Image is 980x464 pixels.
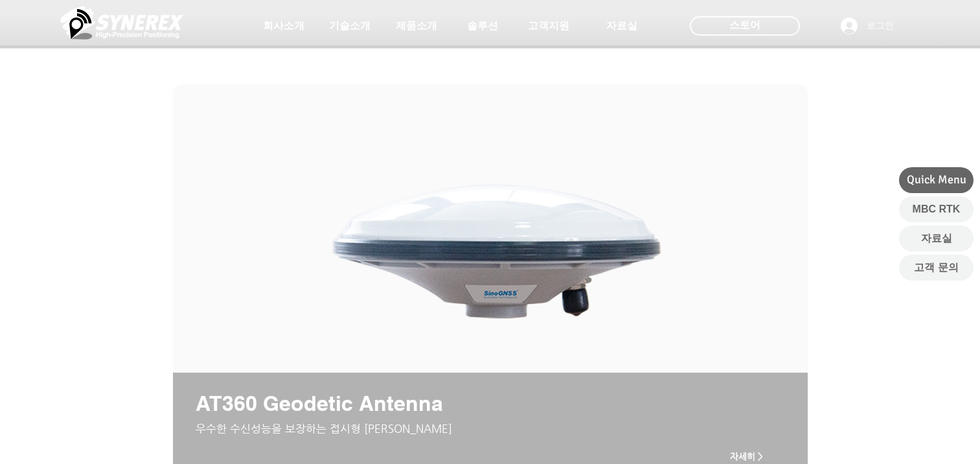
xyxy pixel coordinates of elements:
[196,391,443,415] span: AT360 Geodetic Antenna
[862,19,898,32] span: 로그인
[899,255,974,281] a: 고객 문의
[263,19,304,33] span: 회사소개
[899,196,974,222] a: MBC RTK
[589,13,654,39] a: 자료실
[899,167,974,193] div: Quick Menu
[384,13,449,39] a: 제품소개
[921,231,952,246] span: 자료실
[528,19,569,33] span: 고객지원
[690,16,800,36] div: 스토어
[899,226,974,251] a: 자료실
[319,143,672,353] img: AT360.png
[606,19,637,33] span: 자료실
[251,13,316,39] a: 회사소개
[467,19,498,33] span: 솔루션
[317,13,382,39] a: 기술소개
[450,13,515,39] a: 솔루션
[832,14,903,38] button: 로그인
[914,261,958,275] span: 고객 문의
[729,18,760,32] span: 스토어
[329,19,370,33] span: 기술소개
[730,451,763,461] span: 자세히 >
[396,19,437,33] span: 제품소개
[907,172,966,188] span: Quick Menu
[60,3,183,42] img: 씨너렉스_White_simbol_대지 1.png
[196,422,452,435] span: ​우수한 수신성능을 보장하는 접시형 [PERSON_NAME]
[913,202,961,216] span: MBC RTK
[516,13,581,39] a: 고객지원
